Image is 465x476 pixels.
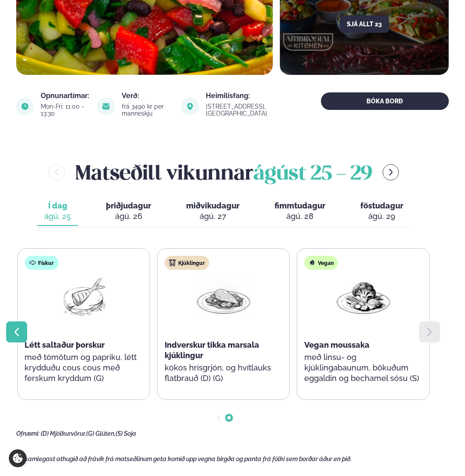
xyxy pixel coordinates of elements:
div: Fiskur [25,256,58,270]
span: þriðjudagur [106,201,151,210]
div: Opnunartímar: [41,92,89,99]
img: chicken.svg [169,259,176,266]
span: Go to slide 1 [217,416,220,420]
a: link [206,108,295,119]
div: Vegan [304,256,338,270]
span: miðvikudagur [186,201,240,210]
span: ágúst 25 - 29 [254,165,372,184]
div: [STREET_ADDRESS], [GEOGRAPHIC_DATA] [206,103,295,117]
button: þriðjudagur ágú. 26 [99,197,158,226]
button: miðvikudagur ágú. 27 [179,197,247,226]
button: menu-btn-right [383,164,399,180]
img: Vegan.png [335,277,391,317]
img: Chicken-breast.png [195,277,251,317]
div: Verð: [122,92,173,99]
img: Fish.png [56,277,112,317]
span: Létt saltaður þorskur [25,340,105,349]
button: Í dag ágú. 25 [37,197,78,226]
div: ágú. 29 [360,211,403,222]
img: fish.svg [29,259,36,266]
div: ágú. 27 [186,211,240,222]
span: (S) Soja [116,430,136,437]
span: Vinsamlegast athugið að frávik frá matseðlinum geta komið upp vegna birgða og panta frá fólki sem... [16,455,352,462]
span: Ofnæmi: [16,430,39,437]
img: image alt [181,98,199,115]
img: image alt [16,98,34,115]
button: föstudagur ágú. 29 [353,197,410,226]
span: föstudagur [360,201,403,210]
h2: Matseðill vikunnar [75,158,372,187]
button: menu-btn-left [49,164,65,180]
button: Sjá allt 23 [340,15,389,33]
p: með tómötum og papriku, létt krydduðu cous cous með ferskum kryddum (G) [25,352,142,384]
div: Heimilisfang: [206,92,295,99]
button: fimmtudagur ágú. 28 [268,197,332,226]
img: image alt [97,98,115,115]
span: (G) Glúten, [86,430,116,437]
div: Mon-Fri: 11:00 - 13:30 [41,103,89,117]
p: kókos hrísgrjón, og hvítlauks flatbrauð (D) (G) [165,363,282,384]
div: ágú. 26 [106,211,151,222]
p: með linsu- og kjúklingabaunum, bökuðum eggaldin og bechamel sósu (S) [304,352,422,384]
span: Í dag [44,201,71,211]
div: frá 3490 kr per manneskju [122,103,173,117]
a: Cookie settings [9,449,27,467]
button: BÓKA BORÐ [321,92,449,110]
div: ágú. 28 [275,211,325,222]
span: fimmtudagur [275,201,325,210]
span: Vegan moussaka [304,340,370,349]
span: (D) Mjólkurvörur, [41,430,86,437]
span: Indverskur tikka marsala kjúklingur [165,340,259,360]
div: Kjúklingur [165,256,209,270]
img: Vegan.svg [309,259,316,266]
span: Go to slide 2 [227,416,231,420]
div: ágú. 25 [44,211,71,222]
